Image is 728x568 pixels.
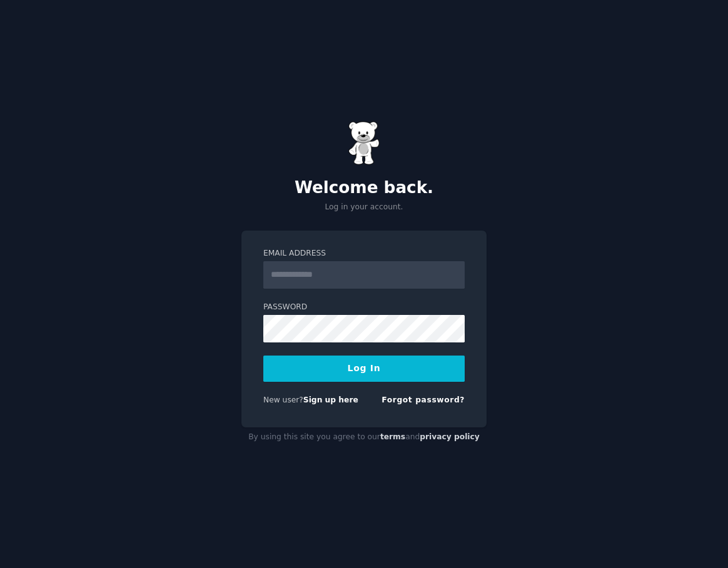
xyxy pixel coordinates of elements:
a: privacy policy [420,432,480,441]
img: Gummy Bear [348,121,380,165]
label: Password [263,302,465,313]
a: Sign up here [303,396,358,404]
p: Log in your account. [241,202,487,213]
span: New user? [263,396,303,404]
a: terms [380,432,405,441]
label: Email Address [263,248,465,259]
a: Forgot password? [382,396,465,404]
div: By using this site you agree to our and [241,427,487,447]
button: Log In [263,356,465,382]
h2: Welcome back. [241,178,487,198]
